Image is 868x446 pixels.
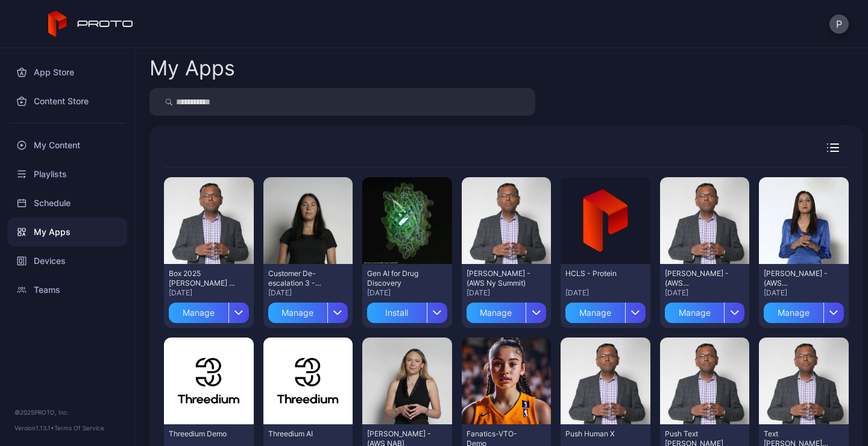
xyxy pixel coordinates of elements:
div: Install [367,303,427,323]
div: My Apps [149,58,235,78]
a: App Store [7,58,127,87]
div: Threedium Demo [169,429,235,439]
button: P [829,14,849,34]
button: Manage [169,298,249,323]
a: Devices [7,247,127,275]
button: Manage [764,298,844,323]
button: Manage [565,298,646,323]
a: Terms Of Service [54,424,104,432]
div: [DATE] [268,288,348,298]
div: Swami Huddle - (AWS Brent) [665,269,731,288]
div: Manage [665,303,725,323]
div: [DATE] [367,288,447,298]
div: Threedium AI [268,429,335,439]
a: My Apps [7,218,127,247]
div: Swami - (AWS Ny Summit) [467,269,533,288]
div: Push Human X [565,429,632,439]
button: Manage [665,298,745,323]
div: Manage [764,303,823,323]
a: Schedule [7,189,127,218]
div: Manage [268,303,328,323]
div: Nandini Huddle - (AWS Brent) [764,269,830,288]
div: © 2025 PROTO, Inc. [14,407,120,417]
div: [DATE] [764,288,844,298]
div: Gen AI for Drug Discovery [367,269,433,288]
div: [DATE] [665,288,745,298]
div: [DATE] [467,288,547,298]
div: Customer De-escalation 3 - (Amazon Last Mile) [268,269,335,288]
div: HCLS - Protein [565,269,632,278]
button: Install [367,298,447,323]
a: Teams [7,275,127,304]
a: Playlists [7,160,127,189]
span: Version 1.13.1 • [14,424,54,432]
button: Manage [268,298,348,323]
button: Manage [467,298,547,323]
a: Content Store [7,87,127,116]
div: Manage [467,303,526,323]
a: My Content [7,131,127,160]
div: [DATE] [169,288,249,298]
div: [DATE] [565,288,646,298]
div: Box 2025 Swami -AWS [169,269,235,288]
div: Manage [565,303,625,323]
div: Manage [169,303,228,323]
